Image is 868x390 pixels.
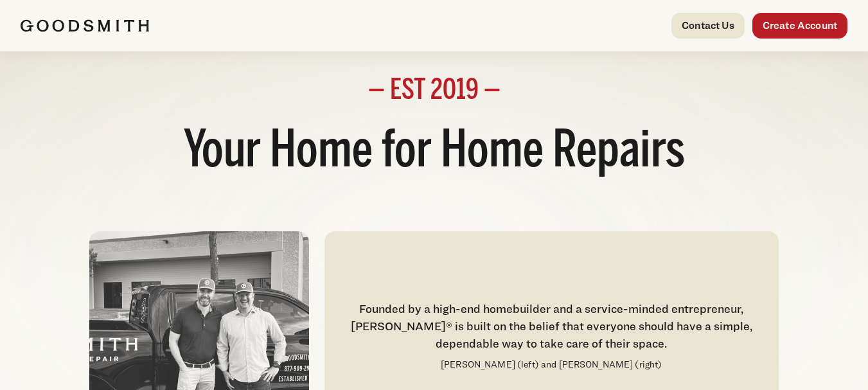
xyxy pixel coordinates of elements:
[21,121,847,185] h1: Your Home for Home Repairs
[21,77,847,105] h2: — EST 2019 —
[752,13,847,39] a: Create Account
[340,300,763,352] div: Founded by a high-end homebuilder and a service-minded entrepreneur, [PERSON_NAME]® is built on t...
[441,357,662,372] p: [PERSON_NAME] (left) and [PERSON_NAME] (right)
[671,13,745,39] a: Contact Us
[21,19,149,32] img: Goodsmith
